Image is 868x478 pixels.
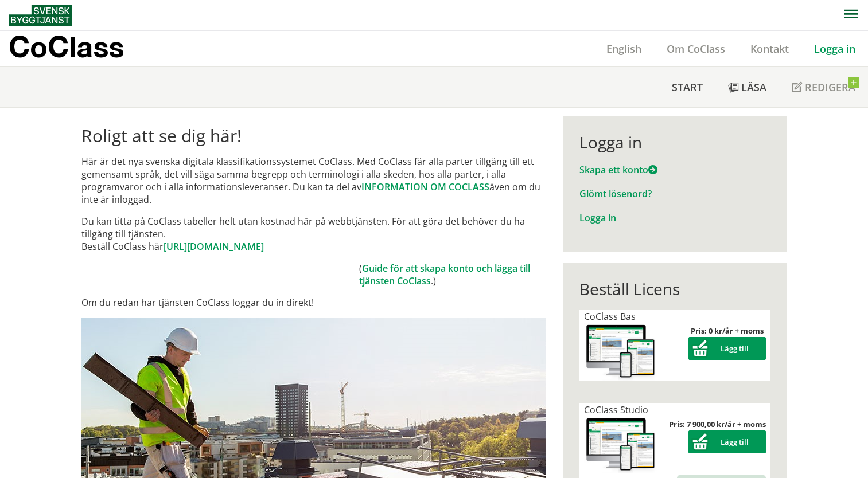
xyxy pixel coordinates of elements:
[688,343,766,354] a: Lägg till
[738,42,801,56] a: Kontakt
[359,262,530,287] a: Guide för att skapa konto och lägga till tjänsten CoClass
[81,126,546,146] h1: Roligt att se dig här!
[164,240,264,253] a: [URL][DOMAIN_NAME]
[688,337,766,360] button: Lägg till
[659,67,715,107] a: Start
[9,40,124,53] p: CoClass
[9,31,149,66] a: CoClass
[672,80,703,94] span: Start
[594,42,654,56] a: English
[691,326,764,336] strong: Pris: 0 kr/år + moms
[584,416,657,474] img: coclass-license.jpg
[584,403,648,416] span: CoClass Studio
[359,262,546,287] td: ( .)
[361,181,489,193] a: INFORMATION OM COCLASS
[669,419,766,429] strong: Pris: 7 900,00 kr/år + moms
[688,437,766,447] a: Lägg till
[579,132,770,152] div: Logga in
[579,211,616,224] a: Logga in
[584,310,636,323] span: CoClass Bas
[715,67,779,107] a: Läsa
[81,215,546,253] p: Du kan titta på CoClass tabeller helt utan kostnad här på webbtjänsten. För att göra det behöver ...
[741,80,766,94] span: Läsa
[9,5,72,26] img: Svensk Byggtjänst
[81,155,546,206] p: Här är det nya svenska digitala klassifikationssystemet CoClass. Med CoClass får alla parter till...
[579,187,652,200] a: Glömt lösenord?
[579,163,657,176] a: Skapa ett konto
[654,42,738,56] a: Om CoClass
[579,279,770,299] div: Beställ Licens
[584,323,657,381] img: coclass-license.jpg
[688,430,766,453] button: Lägg till
[81,296,546,309] p: Om du redan har tjänsten CoClass loggar du in direkt!
[801,42,868,56] a: Logga in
